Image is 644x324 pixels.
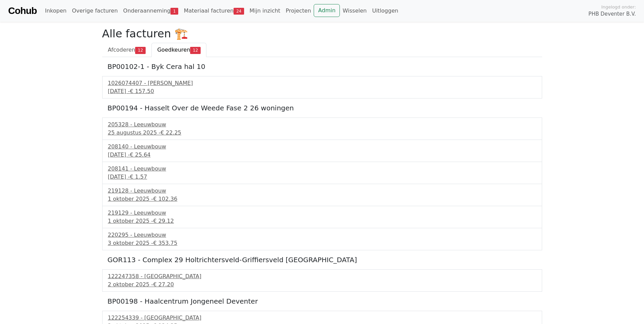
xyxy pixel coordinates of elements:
[108,151,536,159] div: [DATE] -
[369,4,401,18] a: Uitloggen
[247,4,283,18] a: Mijn inzicht
[108,47,135,53] span: Afcoderen
[102,43,152,57] a: Afcoderen12
[190,47,201,54] span: 12
[108,281,536,289] div: 2 oktober 2025 -
[108,62,537,71] h5: BP00102-1 - Byk Cera hal 10
[108,87,536,95] div: [DATE] -
[108,209,536,225] a: 219129 - Leeuwbouw1 oktober 2025 -€ 29.12
[108,314,536,322] div: 122254339 - [GEOGRAPHIC_DATA]
[601,4,636,10] span: Ingelogd onder:
[130,174,147,180] span: € 1.57
[108,104,537,112] h5: BP00194 - Hasselt Over de Weede Fase 2 26 woningen
[108,79,536,87] div: 1026074407 - [PERSON_NAME]
[108,121,536,129] div: 205328 - Leeuwbouw
[108,187,536,195] div: 219128 - Leeuwbouw
[108,209,536,217] div: 219129 - Leeuwbouw
[42,4,69,18] a: Inkopen
[135,47,146,54] span: 12
[283,4,314,18] a: Projecten
[108,165,536,173] div: 208141 - Leeuwbouw
[108,272,536,289] a: 122247358 - [GEOGRAPHIC_DATA]2 oktober 2025 -€ 27.20
[130,151,150,158] span: € 25.64
[108,121,536,137] a: 205328 - Leeuwbouw25 augustus 2025 -€ 22.25
[102,27,542,40] h2: Alle facturen 🏗️
[170,8,178,15] span: 1
[108,239,536,247] div: 3 oktober 2025 -
[108,272,536,281] div: 122247358 - [GEOGRAPHIC_DATA]
[108,231,536,239] div: 220295 - Leeuwbouw
[161,129,181,136] span: € 22.25
[108,195,536,203] div: 1 oktober 2025 -
[153,240,177,246] span: € 353.75
[108,187,536,203] a: 219128 - Leeuwbouw1 oktober 2025 -€ 102.36
[108,165,536,181] a: 208141 - Leeuwbouw[DATE] -€ 1.57
[588,10,636,18] span: PHB Deventer B.V.
[108,217,536,225] div: 1 oktober 2025 -
[340,4,369,18] a: Wisselen
[314,4,340,17] a: Admin
[108,297,537,305] h5: BP00198 - Haalcentrum Jongeneel Deventer
[69,4,121,18] a: Overige facturen
[108,231,536,247] a: 220295 - Leeuwbouw3 oktober 2025 -€ 353.75
[108,256,537,264] h5: GOR113 - Complex 29 Holtrichtersveld-Griffiersveld [GEOGRAPHIC_DATA]
[108,143,536,151] div: 208140 - Leeuwbouw
[157,47,190,53] span: Goedkeuren
[108,173,536,181] div: [DATE] -
[108,129,536,137] div: 25 augustus 2025 -
[234,8,244,15] span: 24
[153,196,177,202] span: € 102.36
[108,79,536,95] a: 1026074407 - [PERSON_NAME][DATE] -€ 157.50
[121,4,181,18] a: Onderaanneming1
[181,4,247,18] a: Materiaal facturen24
[8,3,37,19] a: Cohub
[153,218,174,224] span: € 29.12
[130,88,154,94] span: € 157.50
[108,143,536,159] a: 208140 - Leeuwbouw[DATE] -€ 25.64
[153,281,174,288] span: € 27.20
[151,43,206,57] a: Goedkeuren12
